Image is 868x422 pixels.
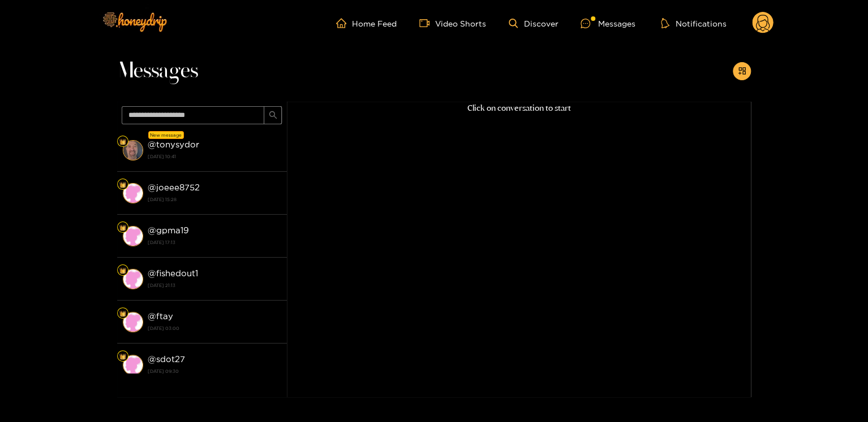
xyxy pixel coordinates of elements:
strong: @ tonysydor [148,140,199,149]
strong: [DATE] 10:41 [148,151,281,162]
img: conversation [123,183,143,203]
img: conversation [123,269,143,289]
span: Messages [117,58,198,85]
strong: [DATE] 21:13 [148,280,281,290]
img: conversation [123,312,143,332]
span: home [336,18,352,28]
img: conversation [123,140,143,160]
strong: [DATE] 03:00 [148,323,281,333]
img: conversation [123,355,143,375]
button: appstore-add [733,62,751,80]
img: Fan Level [119,138,126,145]
img: Fan Level [119,224,126,231]
strong: @ sdot27 [148,354,185,364]
p: Click on conversation to start [287,102,751,115]
strong: [DATE] 17:13 [148,237,281,247]
a: Discover [509,19,558,28]
div: Messages [581,17,635,30]
button: search [264,106,282,124]
span: video-camera [419,18,435,28]
span: appstore-add [738,67,746,76]
img: Fan Level [119,267,126,274]
strong: [DATE] 09:30 [148,366,281,376]
strong: @ fishedout1 [148,268,198,278]
strong: @ gpma19 [148,225,189,235]
a: Home Feed [336,18,397,28]
span: search [269,111,277,120]
strong: [DATE] 15:28 [148,194,281,205]
img: Fan Level [119,353,126,360]
img: conversation [123,226,143,246]
img: Fan Level [119,181,126,188]
img: Fan Level [119,310,126,317]
div: New message [148,131,184,139]
a: Video Shorts [419,18,486,28]
strong: @ ftay [148,311,173,321]
button: Notifications [658,18,729,29]
strong: @ joeee8752 [148,182,200,192]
